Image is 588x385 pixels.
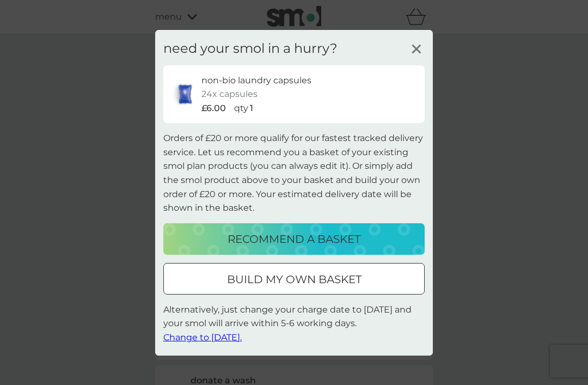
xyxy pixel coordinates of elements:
[163,331,242,345] button: Change to [DATE].
[250,101,253,115] p: 1
[163,40,338,56] h3: need your smol in a hurry?
[234,101,248,115] p: qty
[163,223,425,255] button: recommend a basket
[163,131,425,215] p: Orders of £20 or more qualify for our fastest tracked delivery service. Let us recommend you a ba...
[163,303,425,345] p: Alternatively, just change your charge date to [DATE] and your smol will arrive within 5-6 workin...
[163,332,242,343] span: Change to [DATE].
[163,263,425,295] button: build my own basket
[201,73,311,87] p: non-bio laundry capsules
[228,230,360,248] p: recommend a basket
[201,87,258,101] p: 24x capsules
[201,101,226,115] p: £6.00
[227,271,362,288] p: build my own basket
